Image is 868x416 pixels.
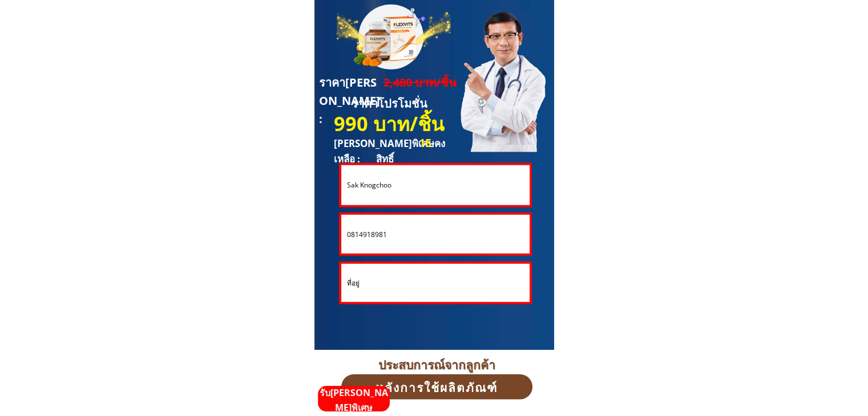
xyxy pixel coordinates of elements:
[351,95,437,113] h3: ราคาโปรโมชั่น
[348,377,526,397] h3: หลังการใช้ผลิตภัณฑ์
[318,74,383,128] h3: ราคา[PERSON_NAME] :
[344,165,527,205] input: ชื่อ-นามสกุล
[321,356,553,372] h3: ประสบการณ์จากลูกค้า
[419,134,442,152] h3: 15
[344,264,527,302] input: ที่อยู่
[334,108,449,139] h3: 990 บาท/ชิ้น
[344,215,527,254] input: หมายเลขโทรศัพท์
[318,386,390,415] p: รับ[PERSON_NAME]พิเศษ
[334,136,461,166] h3: [PERSON_NAME]พิเศษคงเหลือ : สิทธิ์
